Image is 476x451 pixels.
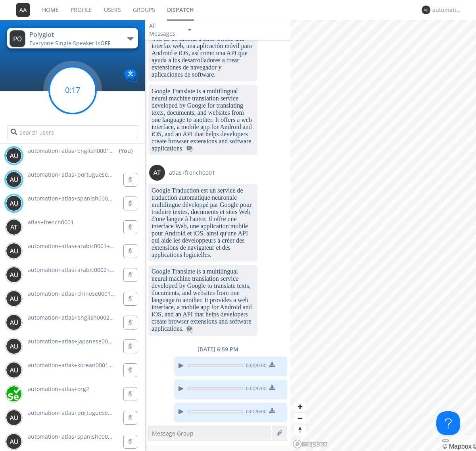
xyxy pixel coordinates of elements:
span: Single Speaker is [55,39,110,47]
button: Reset bearing to north [294,424,306,436]
img: 373638.png [10,30,25,47]
img: 373638.png [422,6,430,14]
button: Zoom in [294,401,306,412]
a: Mapbox [442,443,471,450]
a: Mapbox logo [293,439,328,449]
span: 0:00 / 0:00 [243,385,267,394]
span: automation+atlas+portuguese0001+org2 [28,171,136,178]
img: translated-message [186,146,193,152]
img: 416df68e558d44378204aed28a8ce244 [6,386,22,402]
span: This is a translated message [186,145,193,152]
dc-p: Google Translate is a multilingual neural machine translation service developed by Google for tra... [152,88,254,152]
div: All Messages [149,22,181,38]
span: automation+atlas+org2 [28,385,89,393]
img: 373638.png [6,410,22,426]
button: Zoom out [294,412,306,424]
img: 373638.png [6,219,22,235]
img: 373638.png [149,165,165,181]
span: automation+atlas+portuguese0002+org2 [28,409,136,416]
img: 373638.png [6,195,22,211]
img: 373638.png [6,434,22,449]
span: automation+atlas+chinese0001+org2 [28,290,126,297]
img: 373638.png [6,172,22,187]
img: download media button [269,408,275,413]
img: caret-down-sm.svg [188,29,191,31]
span: automation+atlas+english0001+org2 [28,147,115,155]
span: automation+atlas+korean0001+org2 [28,361,123,369]
img: download media button [269,362,275,367]
img: 373638.png [6,148,22,164]
iframe: Toggle Customer Support [436,411,460,435]
span: automation+atlas+english0002+org2 [28,314,125,321]
span: automation+atlas+arabic0001+org2 [28,242,122,250]
span: automation+atlas+spanish0001+org2 [28,195,126,202]
img: translated-message [186,326,193,333]
span: This is a translated message [186,325,193,332]
button: PolyglotEveryone·Single Speaker isOFF [7,28,138,48]
img: Translation enabled [124,69,138,83]
img: 373638.png [6,243,22,259]
img: 373638.png [6,291,22,306]
div: [DATE] 6:59 PM [145,345,290,353]
div: automation+atlas+english0001+org2 [432,6,462,14]
span: 0:00 / 0:00 [243,362,267,371]
img: 373638.png [6,362,22,378]
span: atlas+french0001 [169,169,215,177]
img: 373638.png [6,267,22,283]
div: (You) [119,147,132,155]
div: Everyone · [29,39,119,47]
img: 373638.png [16,3,30,17]
input: Search users [7,125,138,139]
button: Toggle attribution [442,439,449,442]
span: OFF [100,39,110,47]
span: automation+atlas+spanish0002+org2 [28,433,126,440]
span: atlas+french0001 [28,218,74,226]
dc-p: Google Traduction est un service de traduction automatique neuronale multilingue développé par Go... [152,187,254,258]
dc-p: Google Translate es un servicio de traducción automática neuronal multilingüe desarrollado por Go... [152,7,254,78]
div: Polyglot [29,30,119,39]
span: automation+atlas+arabic0002+org2 [28,266,122,274]
dc-p: Google Translate is a multilingual neural machine translation service developed by Google to tran... [152,268,254,332]
img: 373638.png [6,338,22,354]
img: 373638.png [6,314,22,330]
img: download media button [269,385,275,390]
span: automation+atlas+japanese0001+org2 [28,337,129,345]
span: 0:00 / 0:00 [243,408,267,417]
